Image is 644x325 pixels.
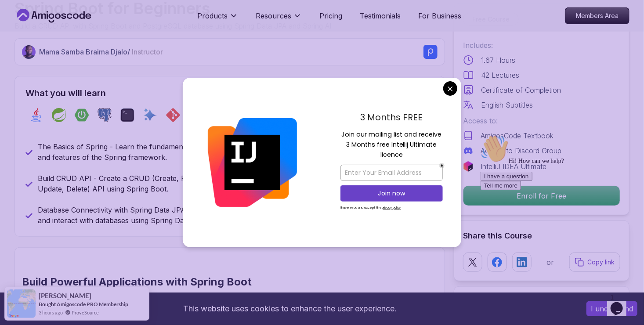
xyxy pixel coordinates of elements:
p: 42 Lectures [481,70,519,80]
button: Accept cookies [586,301,637,316]
p: Build CRUD API - Create a CRUD (Create, Read, Update, Delete) API using Spring Boot. [38,173,224,194]
img: terminal logo [120,108,134,122]
iframe: chat widget [607,290,635,316]
span: 3 hours ago [39,309,63,316]
a: For Business [418,11,461,21]
iframe: chat widget [477,131,635,285]
p: The Basics of Spring - Learn the fundamental concepts and features of the Spring framework. [38,141,224,162]
img: spring logo [52,108,66,122]
a: Pricing [319,11,342,21]
p: Enroll for Free [463,186,620,206]
span: Instructor [132,47,163,56]
button: I have a question [4,40,55,50]
img: git logo [166,108,180,122]
h2: What you will learn [25,87,434,99]
button: Tell me more [4,50,44,59]
img: spring-boot logo [75,108,89,122]
img: postgres logo [98,108,112,122]
h2: Build Powerful Applications with Spring Boot [22,275,396,289]
img: ai logo [143,108,157,122]
button: Resources [256,11,302,28]
p: Products [197,11,228,21]
p: Database Connectivity with Spring Data JPA - Connect and interact with databases using Spring Dat... [38,205,224,226]
img: provesource social proof notification image [7,289,36,318]
p: Resources [256,11,291,21]
a: Amigoscode PRO Membership [57,301,128,307]
img: java logo [29,108,43,122]
p: 1.67 Hours [481,55,515,65]
div: This website uses cookies to enhance the user experience. [7,299,573,318]
a: Members Area [565,7,630,24]
p: Certificate of Completion [481,85,561,95]
p: AmigosCode Textbook [481,130,554,141]
p: Mama Samba Braima Djalo / [39,47,163,57]
h2: Share this Course [463,230,620,242]
span: Hi! How can we help? [4,26,87,33]
p: English Subtitles [481,100,533,110]
img: :wave: [4,4,32,32]
a: ProveSource [72,309,99,316]
div: 👋Hi! How can we help?I have a questionTell me more [4,4,162,59]
p: Includes: [463,40,620,51]
p: Access to: [463,116,620,126]
span: [PERSON_NAME] [39,292,91,300]
button: Products [197,11,238,28]
p: Members Area [565,8,629,24]
span: Bought [39,301,56,307]
img: jetbrains logo [463,161,474,172]
a: Testimonials [360,11,401,21]
img: Nelson Djalo [22,45,36,59]
button: Enroll for Free [463,186,620,206]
